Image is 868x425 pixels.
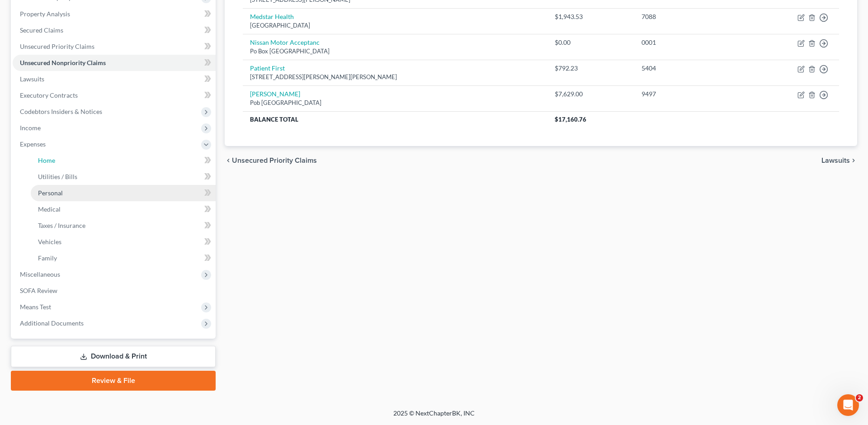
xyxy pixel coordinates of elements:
[250,21,540,30] div: [GEOGRAPHIC_DATA]
[20,26,63,34] span: Secured Claims
[225,157,317,164] button: chevron_left Unsecured Priority Claims
[11,346,216,367] a: Download & Print
[31,234,216,250] a: Vehicles
[13,38,216,55] a: Unsecured Priority Claims
[31,217,216,234] a: Taxes / Insurance
[38,205,61,213] span: Medical
[856,394,863,401] span: 2
[13,6,216,22] a: Property Analysis
[20,303,51,311] span: Means Test
[250,90,300,98] a: [PERSON_NAME]
[20,42,94,50] span: Unsecured Priority Claims
[13,87,216,104] a: Executory Contracts
[38,254,57,262] span: Family
[20,287,57,294] span: SOFA Review
[555,12,627,21] div: $1,943.53
[13,55,216,71] a: Unsecured Nonpriority Claims
[38,173,77,180] span: Utilities / Bills
[232,157,317,164] span: Unsecured Priority Claims
[250,13,294,20] a: Medstar Health
[38,189,63,197] span: Personal
[13,283,216,299] a: SOFA Review
[13,22,216,38] a: Secured Claims
[555,64,627,73] div: $792.23
[31,152,216,169] a: Home
[31,201,216,217] a: Medical
[821,157,857,164] button: Lawsuits chevron_right
[38,222,85,229] span: Taxes / Insurance
[38,156,55,164] span: Home
[20,270,60,278] span: Miscellaneous
[31,169,216,185] a: Utilities / Bills
[642,64,740,73] div: 5404
[20,124,41,132] span: Income
[821,157,850,164] span: Lawsuits
[250,47,540,56] div: Po Box [GEOGRAPHIC_DATA]
[555,38,627,47] div: $0.00
[11,371,216,391] a: Review & File
[20,319,84,327] span: Additional Documents
[642,90,740,99] div: 9497
[837,394,859,416] iframe: Intercom live chat
[31,250,216,266] a: Family
[250,64,285,72] a: Patient First
[20,75,44,83] span: Lawsuits
[13,71,216,87] a: Lawsuits
[20,108,102,115] span: Codebtors Insiders & Notices
[250,99,540,107] div: Pob [GEOGRAPHIC_DATA]
[38,238,61,246] span: Vehicles
[250,73,540,81] div: [STREET_ADDRESS][PERSON_NAME][PERSON_NAME]
[555,90,627,99] div: $7,629.00
[243,111,547,127] th: Balance Total
[850,157,857,164] i: chevron_right
[225,157,232,164] i: chevron_left
[31,185,216,201] a: Personal
[642,12,740,21] div: 7088
[20,59,106,66] span: Unsecured Nonpriority Claims
[642,38,740,47] div: 0001
[20,140,46,148] span: Expenses
[176,409,692,425] div: 2025 © NextChapterBK, INC
[555,116,586,123] span: $17,160.76
[20,91,78,99] span: Executory Contracts
[20,10,70,18] span: Property Analysis
[250,38,320,46] a: Nissan Motor Acceptanc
